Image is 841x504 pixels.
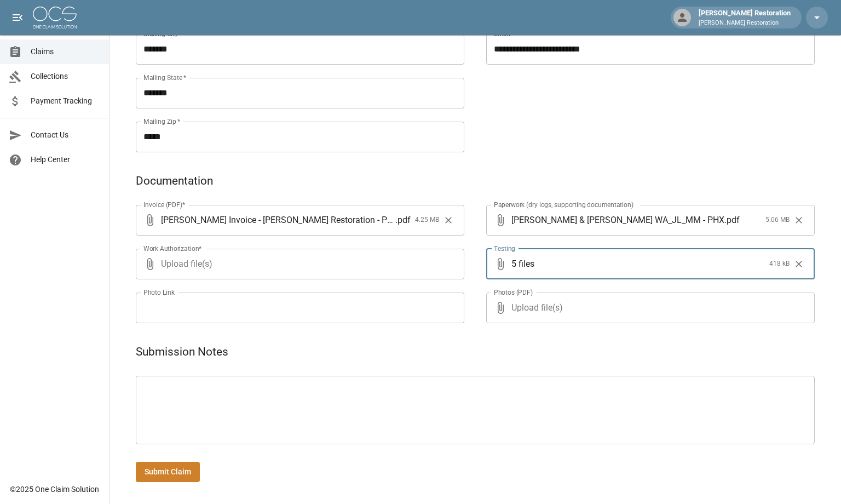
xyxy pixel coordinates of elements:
[33,7,77,28] img: ocs-logo-white-transparent.png
[511,214,724,226] span: [PERSON_NAME] & [PERSON_NAME] WA_JL_MM - PHX
[10,484,99,495] div: © 2025 One Claim Solution
[494,200,633,209] label: Paperwork (dry logs, supporting documentation)
[143,244,202,253] label: Work Authorization*
[791,212,807,228] button: Clear
[765,215,790,226] span: 5.06 MB
[440,212,457,228] button: Clear
[31,129,100,141] span: Contact Us
[31,95,100,107] span: Payment Tracking
[494,244,515,253] label: Testing
[143,200,186,209] label: Invoice (PDF)*
[791,256,807,272] button: Clear
[511,293,785,323] span: Upload file(s)
[31,46,100,58] span: Claims
[161,214,395,226] span: [PERSON_NAME] Invoice - [PERSON_NAME] Restoration - PHX
[143,288,175,297] label: Photo Link
[161,249,435,279] span: Upload file(s)
[7,7,28,28] button: open drawer
[694,8,795,27] div: [PERSON_NAME] Restoration
[143,29,182,38] label: Mailing City
[31,71,100,82] span: Collections
[724,214,740,226] span: . pdf
[395,214,411,226] span: . pdf
[511,249,765,279] span: 5 files
[136,462,200,482] button: Submit Claim
[143,73,186,82] label: Mailing State
[31,154,100,165] span: Help Center
[769,259,790,270] span: 418 kB
[494,288,533,297] label: Photos (PDF)
[415,215,439,226] span: 4.25 MB
[143,117,181,126] label: Mailing Zip
[699,19,791,28] p: [PERSON_NAME] Restoration
[494,29,510,38] label: Email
